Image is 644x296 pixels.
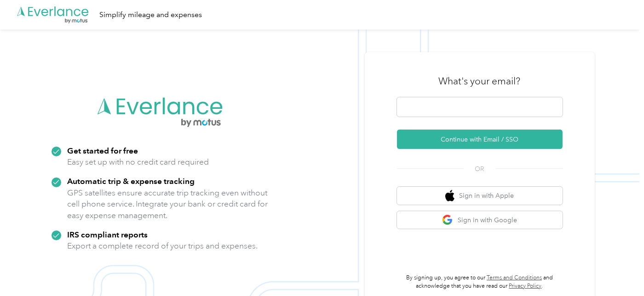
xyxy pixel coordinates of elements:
[68,146,138,155] strong: Get started for free
[442,214,454,226] img: google logo
[68,156,209,168] p: Easy set up with no credit card required
[509,283,542,290] a: Privacy Policy
[68,187,269,221] p: GPS satellites ensure accurate trip tracking even without cell phone service. Integrate your bank...
[397,187,563,205] button: apple logoSign in with Apple
[439,75,521,88] h3: What's your email?
[397,274,563,290] p: By signing up, you agree to our and acknowledge that you have read our .
[487,274,542,281] a: Terms and Conditions
[445,190,454,201] img: apple logo
[99,9,202,21] div: Simplify mileage and expenses
[68,230,148,239] strong: IRS compliant reports
[397,130,563,149] button: Continue with Email / SSO
[68,176,195,186] strong: Automatic trip & expense tracking
[68,240,258,252] p: Export a complete record of your trips and expenses.
[397,211,563,229] button: google logoSign in with Google
[464,164,496,174] span: OR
